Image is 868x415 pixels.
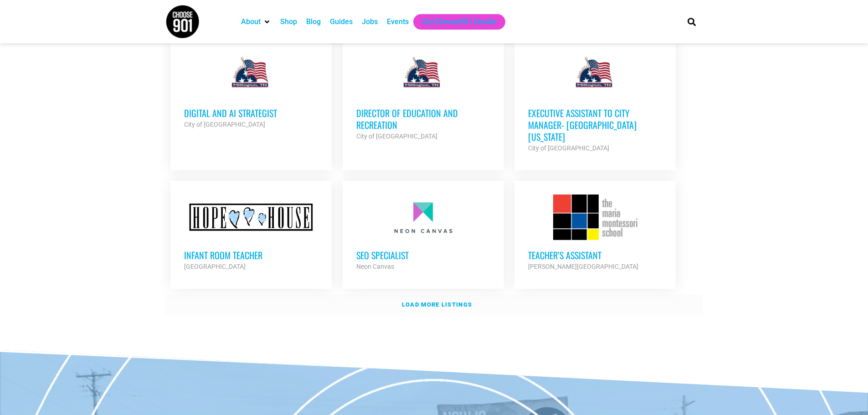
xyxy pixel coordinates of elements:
strong: Neon Canvas [356,263,394,270]
a: Teacher’s Assistant [PERSON_NAME][GEOGRAPHIC_DATA] [514,181,676,286]
a: Digital and AI Strategist City of [GEOGRAPHIC_DATA] [170,39,332,143]
strong: City of [GEOGRAPHIC_DATA] [184,121,265,128]
a: Shop [280,16,297,27]
strong: [GEOGRAPHIC_DATA] [184,263,246,270]
div: Search [684,14,699,29]
h3: Infant Room Teacher [184,249,318,261]
a: Guides [330,16,353,27]
a: Blog [306,16,321,27]
h3: Director of Education and Recreation [356,107,490,131]
a: Get Choose901 Emails [422,16,496,27]
a: Executive Assistant to City Manager- [GEOGRAPHIC_DATA] [US_STATE] City of [GEOGRAPHIC_DATA] [514,39,676,167]
h3: Executive Assistant to City Manager- [GEOGRAPHIC_DATA] [US_STATE] [528,107,662,143]
nav: Main nav [236,14,672,30]
h3: Digital and AI Strategist [184,107,318,119]
h3: SEO Specialist [356,249,490,261]
a: About [241,16,261,27]
div: About [236,14,276,30]
a: SEO Specialist Neon Canvas [343,181,504,286]
a: Infant Room Teacher [GEOGRAPHIC_DATA] [170,181,332,286]
h3: Teacher’s Assistant [528,249,662,261]
a: Director of Education and Recreation City of [GEOGRAPHIC_DATA] [343,39,504,155]
a: Load more listings [165,294,703,315]
strong: [PERSON_NAME][GEOGRAPHIC_DATA] [528,263,638,270]
strong: City of [GEOGRAPHIC_DATA] [528,144,609,152]
a: Events [387,16,409,27]
strong: Load more listings [402,301,472,308]
strong: City of [GEOGRAPHIC_DATA] [356,133,437,140]
a: Jobs [362,16,378,27]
